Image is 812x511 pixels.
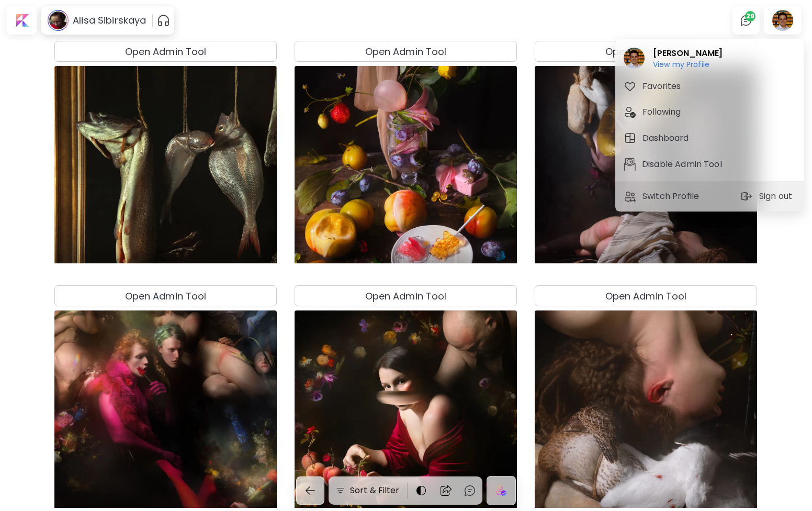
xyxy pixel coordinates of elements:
[619,76,799,97] button: tabFavorites
[619,186,708,207] button: switch-profileSwitch Profile
[619,102,799,123] button: tabFollowing
[619,154,799,175] button: admintoolDisable Admin Tool
[759,190,795,203] p: Sign out
[624,190,636,203] img: switch-profile
[642,80,684,93] h5: Favorites
[624,106,636,118] img: tab
[624,158,636,171] img: admintool
[624,132,636,145] img: tab
[642,132,692,145] h5: Dashboard
[736,186,799,207] button: sign-outSign out
[642,106,684,118] h5: Following
[653,60,723,69] h6: View my Profile
[740,190,753,203] img: sign-out
[619,128,799,149] button: tabDashboard
[642,158,725,171] p: Disable Admin Tool
[642,190,702,203] p: Switch Profile
[653,47,723,60] h2: [PERSON_NAME]
[624,80,636,93] img: tab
